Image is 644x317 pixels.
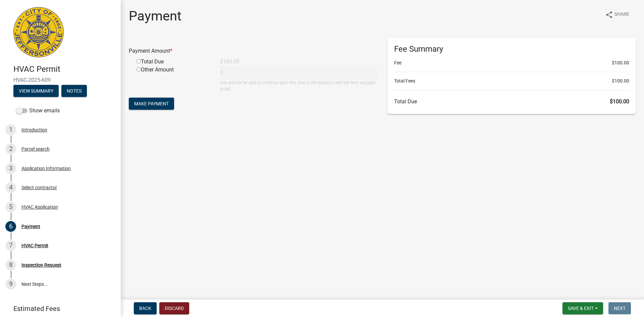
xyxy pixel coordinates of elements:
div: 4 [5,182,16,193]
button: Next [608,302,631,314]
img: City of Jeffersonville, Indiana [13,7,64,57]
div: 1 [5,124,16,135]
li: Total Fees [394,77,629,85]
div: HVAC Permit [21,243,48,248]
label: Show emails [16,107,60,115]
div: 2 [5,144,16,154]
span: HVAC-2025-609 [13,77,107,83]
span: Next [614,306,626,311]
div: Other Amount [131,66,215,92]
div: Application Information [21,166,71,171]
span: $100.00 [612,77,629,85]
span: $100.00 [612,59,629,66]
div: Payment [21,224,40,229]
div: Select contractor [21,185,57,190]
div: 7 [5,240,16,251]
div: Payment Amount [124,47,382,55]
button: Make Payment [129,98,174,110]
div: HVAC Application [21,205,58,209]
div: 8 [5,260,16,270]
button: Save & Exit [562,302,603,314]
button: Discard [159,302,189,314]
button: View Summary [13,85,59,97]
i: share [605,11,613,19]
div: 3 [5,163,16,174]
h1: Payment [129,8,181,24]
span: Save & Exit [568,306,594,311]
div: Introduction [21,127,47,132]
div: Parcel search [21,147,50,151]
div: 9 [5,279,16,289]
button: Notes [61,85,87,97]
button: shareShare [600,8,635,21]
span: Share [614,11,629,19]
h6: Total Due [394,98,629,105]
button: Back [134,302,157,314]
h6: Fee Summary [394,44,629,54]
a: Estimated Fees [5,302,110,315]
span: Back [139,306,151,311]
span: $100.00 [610,98,629,105]
div: Inspection Request [21,263,61,267]
li: Fee [394,59,629,66]
wm-modal-confirm: Notes [61,89,87,94]
h4: HVAC Permit [13,64,115,74]
span: Make Payment [134,101,169,106]
div: Total Due [131,58,215,66]
div: 5 [5,202,16,212]
div: 6 [5,221,16,232]
wm-modal-confirm: Summary [13,89,59,94]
